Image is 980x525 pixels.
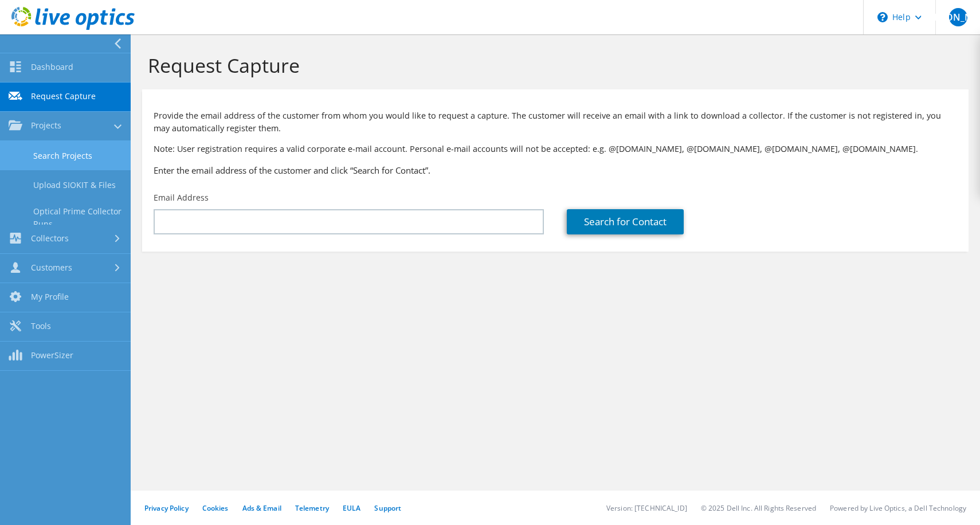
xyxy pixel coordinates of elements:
[202,503,229,513] a: Cookies
[374,503,401,513] a: Support
[148,53,957,77] h1: Request Capture
[242,503,281,513] a: Ads & Email
[295,503,329,513] a: Telemetry
[830,503,966,513] li: Powered by Live Optics, a Dell Technology
[154,164,957,177] h3: Enter the email address of the customer and click “Search for Contact”.
[154,109,957,135] p: Provide the email address of the customer from whom you would like to request a capture. The cust...
[567,209,684,234] a: Search for Contact
[606,503,687,513] li: Version: [TECHNICAL_ID]
[154,192,209,203] label: Email Address
[343,503,360,513] a: EULA
[144,503,189,513] a: Privacy Policy
[877,12,888,22] svg: \n
[701,503,816,513] li: © 2025 Dell Inc. All Rights Reserved
[154,143,957,155] p: Note: User registration requires a valid corporate e-mail account. Personal e-mail accounts will ...
[949,8,967,26] span: [PERSON_NAME]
